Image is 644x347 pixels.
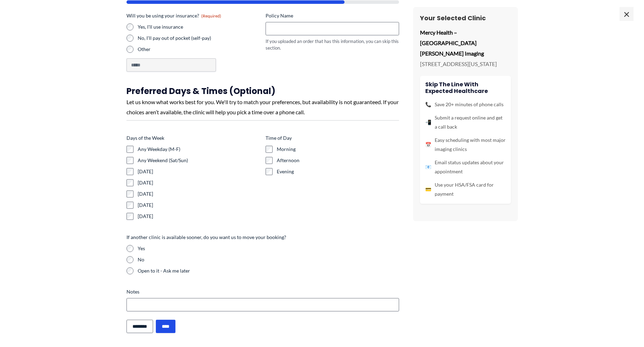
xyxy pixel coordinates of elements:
label: [DATE] [138,168,260,175]
span: 📧 [425,162,431,172]
span: (Required) [201,13,221,19]
h3: Your Selected Clinic [420,14,511,22]
p: [STREET_ADDRESS][US_STATE] [420,59,511,69]
span: 💳 [425,185,431,194]
span: 📲 [425,118,431,127]
label: Morning [277,146,399,153]
p: Mercy Health – [GEOGRAPHIC_DATA][PERSON_NAME] Imaging [420,27,511,58]
li: Easy scheduling with most major imaging clinics [425,136,506,154]
li: Submit a request online and get a call back [425,113,506,131]
li: Email status updates about your appointment [425,158,506,176]
label: No, I'll pay out of pocket (self-pay) [138,35,260,42]
label: Afternoon [277,157,399,164]
label: No [138,256,399,263]
label: [DATE] [138,190,260,197]
legend: If another clinic is available sooner, do you want us to move your booking? [126,234,286,241]
label: Evening [277,168,399,175]
label: Yes [138,245,399,252]
label: Any Weekend (Sat/Sun) [138,157,260,164]
li: Use your HSA/FSA card for payment [425,180,506,198]
label: [DATE] [138,213,260,220]
input: Other Choice, please specify [126,58,216,72]
legend: Days of the Week [126,135,164,142]
label: [DATE] [138,179,260,186]
span: 📞 [425,100,431,109]
h4: Skip the line with Expected Healthcare [425,81,506,94]
legend: Time of Day [266,135,292,142]
label: Any Weekday (M-F) [138,146,260,153]
li: Save 20+ minutes of phone calls [425,100,506,109]
div: If you uploaded an order that has this information, you can skip this section. [266,38,399,51]
label: Other [138,46,260,53]
span: 📅 [425,140,431,149]
label: Notes [126,288,399,295]
h3: Preferred Days & Times (Optional) [126,86,399,96]
label: [DATE] [138,202,260,209]
span: × [620,7,634,21]
label: Yes, I'll use insurance [138,23,260,30]
label: Policy Name [266,12,399,19]
legend: Will you be using your insurance? [126,12,221,19]
div: Let us know what works best for you. We'll try to match your preferences, but availability is not... [126,97,399,117]
label: Open to it - Ask me later [138,267,399,274]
